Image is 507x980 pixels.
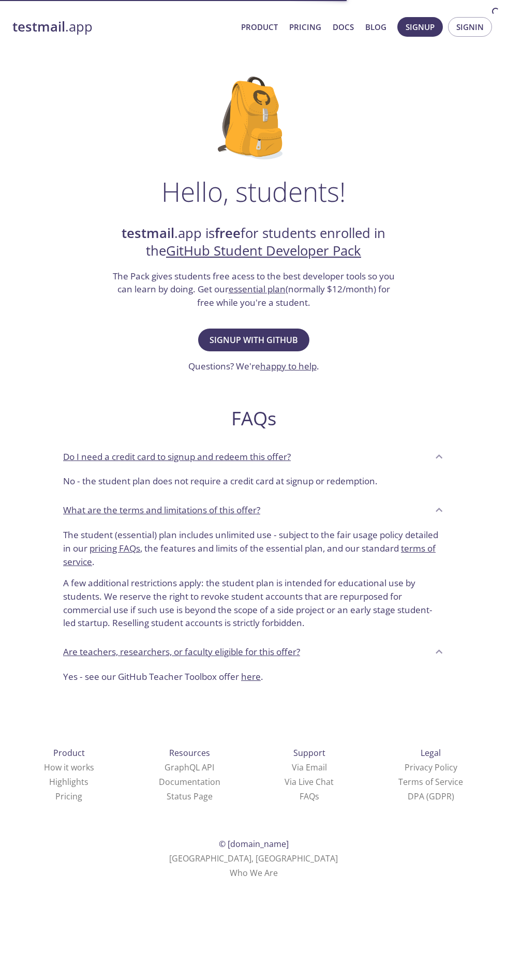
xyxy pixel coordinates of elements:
h1: Hello, students! [161,176,346,207]
span: Signin [456,20,484,34]
a: Blog [365,20,386,34]
a: here [241,671,261,682]
a: FAQ [300,791,319,802]
span: © [DOMAIN_NAME] [219,838,289,850]
a: GraphQL API [165,762,214,773]
a: Pricing [55,791,82,802]
a: essential plan [229,283,286,295]
a: Status Page [167,791,213,802]
button: Signup with GitHub [198,329,309,351]
div: Do I need a credit card to signup and redeem this offer? [55,442,452,470]
a: Documentation [159,776,220,788]
a: Pricing [289,20,321,34]
div: Are teachers, researchers, or faculty eligible for this offer? [55,666,452,692]
strong: free [215,224,241,242]
p: A few additional restrictions apply: the student plan is intended for educational use by students... [63,568,444,630]
strong: testmail [122,224,174,242]
span: Product [53,747,85,759]
span: Signup with GitHub [210,333,298,347]
p: The student (essential) plan includes unlimited use - subject to the fair usage policy detailed i... [63,528,444,568]
span: [GEOGRAPHIC_DATA], [GEOGRAPHIC_DATA] [169,853,338,864]
a: terms of service [63,542,436,568]
p: Are teachers, researchers, or faculty eligible for this offer? [63,645,300,659]
a: Highlights [49,776,88,788]
div: Do I need a credit card to signup and redeem this offer? [55,470,452,496]
h2: .app is for students enrolled in the [111,225,396,260]
a: Terms of Service [398,776,463,788]
strong: testmail [12,18,65,36]
img: github-student-backpack.png [218,77,290,159]
a: Docs [333,20,354,34]
a: Privacy Policy [405,762,457,773]
h3: Questions? We're . [188,360,319,373]
p: Yes - see our GitHub Teacher Toolbox offer . [63,670,444,684]
button: Signup [397,17,443,37]
a: GitHub Student Developer Pack [166,242,361,260]
span: Resources [169,747,210,759]
h2: FAQs [55,407,452,430]
span: Legal [421,747,441,759]
span: s [315,791,319,802]
div: Are teachers, researchers, or faculty eligible for this offer? [55,638,452,666]
span: Signup [406,20,435,34]
a: testmail.app [12,18,233,36]
a: Via Live Chat [285,776,334,788]
a: happy to help [260,360,317,372]
p: Do I need a credit card to signup and redeem this offer? [63,450,291,464]
a: DPA (GDPR) [408,791,454,802]
p: What are the terms and limitations of this offer? [63,503,260,517]
button: Signin [448,17,492,37]
a: Who We Are [230,867,278,879]
a: pricing FAQs [90,542,140,554]
a: Via Email [292,762,327,773]
div: What are the terms and limitations of this offer? [55,524,452,638]
div: What are the terms and limitations of this offer? [55,496,452,524]
a: How it works [44,762,94,773]
a: Product [241,20,278,34]
p: No - the student plan does not require a credit card at signup or redemption. [63,474,444,488]
span: Support [293,747,325,759]
h3: The Pack gives students free acess to the best developer tools so you can learn by doing. Get our... [111,270,396,309]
